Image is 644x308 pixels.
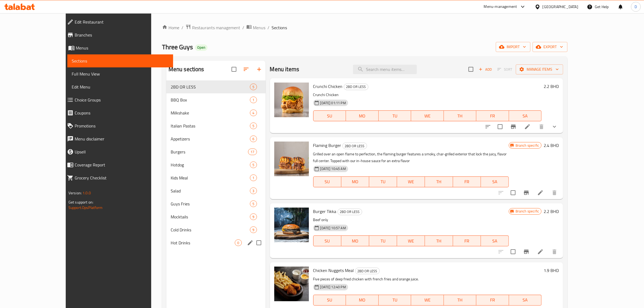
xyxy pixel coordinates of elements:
[313,82,343,90] span: Crunchi Chicken
[379,110,411,121] button: TU
[166,210,266,223] div: Mocktails9
[253,63,266,76] button: Add section
[63,119,173,132] a: Promotions
[411,295,444,306] button: WE
[181,24,183,31] li: /
[476,110,509,121] button: FR
[166,78,266,251] nav: Menu sections
[413,296,442,304] span: WE
[548,186,561,199] button: delete
[246,239,254,247] button: edit
[171,214,250,220] span: Mocktails
[427,178,451,186] span: TH
[481,235,509,246] button: SA
[355,268,380,274] div: 2BD OR LESS
[72,58,169,64] span: Sections
[500,44,526,50] span: import
[166,171,266,184] div: Kids Meal1
[478,112,507,120] span: FR
[520,186,533,199] button: Branch-specific-item
[63,15,173,28] a: Edit Restaurant
[313,110,346,121] button: SU
[478,296,507,304] span: FR
[399,237,423,245] span: WE
[250,227,256,232] span: 9
[171,175,250,181] span: Kids Meal
[313,207,336,215] span: Burger Tikka
[381,296,409,304] span: TU
[250,214,256,219] span: 9
[250,84,256,90] span: 5
[250,136,256,142] span: 6
[75,123,169,129] span: Promotions
[344,84,368,90] span: 2BD OR LESS
[318,166,348,171] span: [DATE] 10:45 AM
[250,227,257,233] div: items
[166,132,266,145] div: Appetizers6
[235,240,242,246] div: items
[313,151,509,164] p: Grilled over an open flame to perfection, the flaming burger features a smoky, char-grilled exter...
[250,188,256,194] span: 3
[250,84,257,90] div: items
[369,176,397,187] button: TU
[242,24,244,31] li: /
[397,176,425,187] button: WE
[513,209,541,214] span: Branch specific
[171,84,250,90] span: 2BD OR LESS
[75,97,169,103] span: Choice Groups
[166,80,266,93] div: 2BD OR LESS5
[274,83,309,117] img: Crunchi Chicken
[544,83,559,90] h6: 2.2 BHD
[195,44,207,51] div: Open
[344,178,367,186] span: MO
[635,4,637,10] span: D
[171,162,250,168] span: Hotdog
[446,112,474,120] span: TH
[274,208,309,242] img: Burger Tikka
[67,54,173,67] a: Sections
[68,204,103,211] a: Support.OpsPlatform
[399,178,423,186] span: WE
[63,158,173,171] a: Coverage Report
[537,189,544,196] a: Edit menu item
[162,24,568,31] nav: breadcrumb
[369,235,397,246] button: TU
[240,63,253,76] span: Sort sections
[478,66,493,73] span: Add
[63,41,173,54] a: Menus
[316,178,339,186] span: SU
[75,175,169,181] span: Grocery Checklist
[444,110,477,121] button: TH
[371,178,395,186] span: TU
[250,97,257,103] div: items
[63,132,173,145] a: Menu disclaimer
[195,45,207,50] span: Open
[341,235,369,246] button: MO
[274,267,309,301] img: Chicken Nuggets Meal
[446,296,474,304] span: TH
[192,24,240,31] span: Restaurants management
[270,65,299,73] h2: Menu items
[455,178,479,186] span: FR
[379,295,411,306] button: TU
[353,65,417,74] input: search
[68,189,82,196] span: Version:
[171,201,250,207] div: Guys Fries
[171,123,250,129] div: Italian Pastas
[476,295,509,306] button: FR
[63,171,173,184] a: Grocery Checklist
[253,24,265,31] span: Menus
[171,110,250,116] span: Milkshake
[63,28,173,41] a: Branches
[455,237,479,245] span: FR
[513,143,541,148] span: Branch specific
[348,296,377,304] span: MO
[75,149,169,155] span: Upsell
[235,240,241,245] span: 0
[427,237,451,245] span: TH
[171,188,250,194] span: Salad
[250,136,257,142] div: items
[425,176,453,187] button: TH
[397,235,425,246] button: WE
